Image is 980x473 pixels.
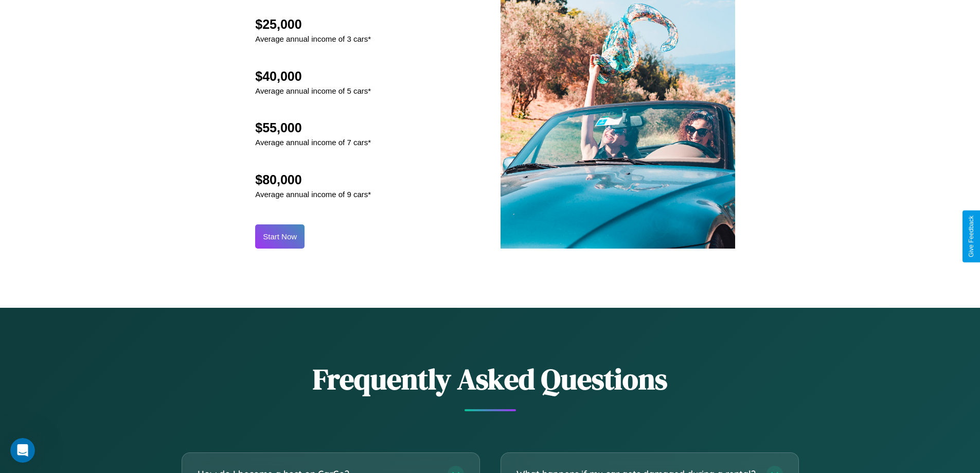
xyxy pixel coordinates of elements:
[255,84,371,98] p: Average annual income of 5 cars*
[255,224,305,249] button: Start Now
[255,120,371,135] h2: $55,000
[182,359,799,399] h2: Frequently Asked Questions
[255,32,371,46] p: Average annual income of 3 cars*
[255,187,371,201] p: Average annual income of 9 cars*
[255,69,371,84] h2: $40,000
[255,135,371,149] p: Average annual income of 7 cars*
[968,216,975,257] div: Give Feedback
[255,172,371,187] h2: $80,000
[10,438,35,463] iframe: Intercom live chat
[255,17,371,32] h2: $25,000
